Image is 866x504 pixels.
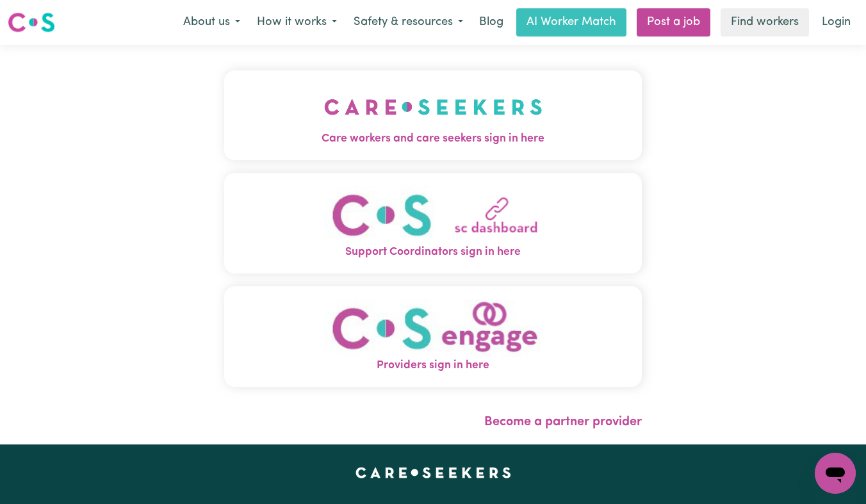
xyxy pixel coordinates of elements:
[721,8,809,37] a: Find workers
[814,8,858,37] a: Login
[355,467,511,478] a: Careseekers home page
[224,131,642,147] span: Care workers and care seekers sign in here
[249,9,345,36] button: How it works
[224,286,642,387] button: Providers sign in here
[815,453,856,494] iframe: Button to launch messaging window
[8,11,55,34] img: Careseekers logo
[224,173,642,273] button: Support Coordinators sign in here
[345,9,471,36] button: Safety & resources
[516,8,626,37] a: AI Worker Match
[175,9,249,36] button: About us
[224,70,642,160] button: Care workers and care seekers sign in here
[224,357,642,374] span: Providers sign in here
[471,8,511,37] a: Blog
[637,8,710,37] a: Post a job
[484,416,642,428] a: Become a partner provider
[8,8,55,37] a: Careseekers logo
[224,244,642,261] span: Support Coordinators sign in here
